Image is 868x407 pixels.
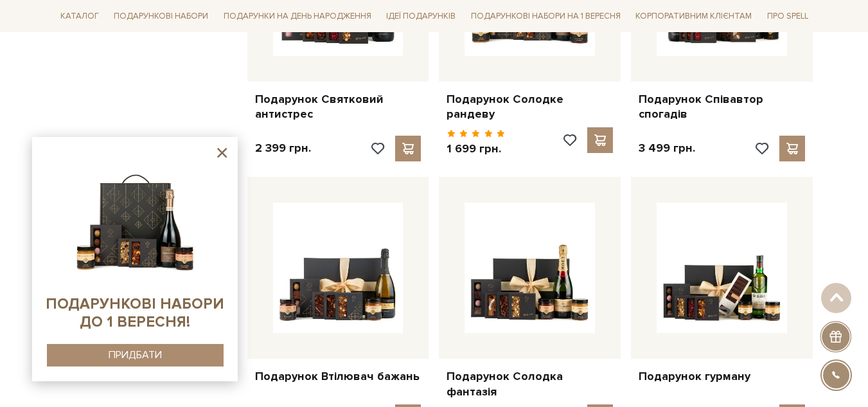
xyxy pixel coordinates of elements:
a: Подарунок Святковий антистрес [255,92,421,122]
a: Подарунок Солодке рандеву [447,92,613,122]
a: Подарунок Втілювач бажань [255,369,421,384]
a: Подарунок Співавтор спогадів [639,92,805,122]
a: Каталог [55,6,104,26]
a: Подарунок Солодка фантазія [447,369,613,399]
a: Подарунки на День народження [218,6,376,26]
a: Подарункові набори [109,6,213,26]
p: 2 399 грн. [255,141,311,156]
a: Подарунок гурману [639,369,805,384]
a: Корпоративним клієнтам [630,5,757,27]
a: Ідеї подарунків [381,6,461,26]
p: 3 499 грн. [639,141,695,156]
a: Про Spell [762,6,813,26]
a: Подарункові набори на 1 Вересня [466,5,626,27]
p: 1 699 грн. [447,141,505,156]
